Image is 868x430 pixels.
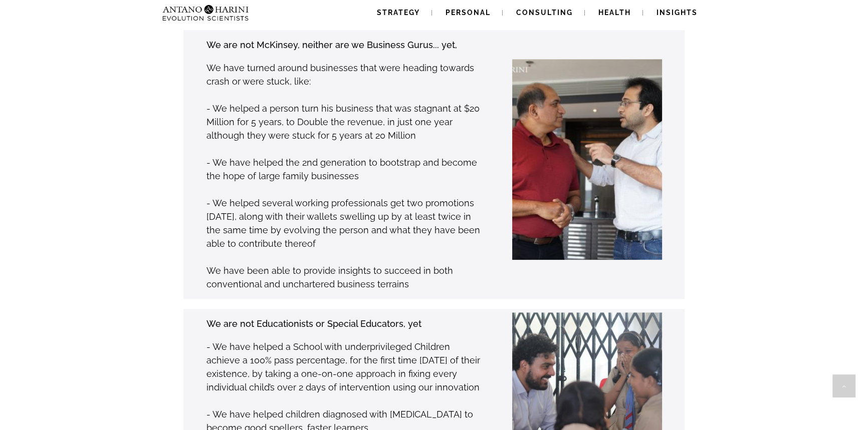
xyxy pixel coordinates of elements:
img: Janak-Neel [443,59,743,259]
p: - We helped a person turn his business that was stagnant at $20 Million for 5 years, to Double th... [206,102,481,142]
strong: We are not McKinsey, neither are we Business Gurus... yet, [206,40,457,50]
p: - We helped several working professionals get two promotions [DATE], along with their wallets swe... [206,196,481,250]
span: Consulting [516,9,573,17]
p: - We have helped a School with underprivileged Children achieve a 100% pass percentage, for the f... [206,340,481,394]
strong: We are not Educationists or Special Educators, yet [206,318,421,329]
span: Insights [657,9,698,17]
p: - We have helped the 2nd generation to bootstrap and become the hope of large family businesses [206,156,481,183]
span: Strategy [377,9,420,17]
p: We have turned around businesses that were heading towards crash or were stuck, like: [206,61,481,88]
span: Health [598,9,631,17]
p: We have been able to provide insights to succeed in both conventional and unchartered business te... [206,264,481,291]
span: Personal [446,9,491,17]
